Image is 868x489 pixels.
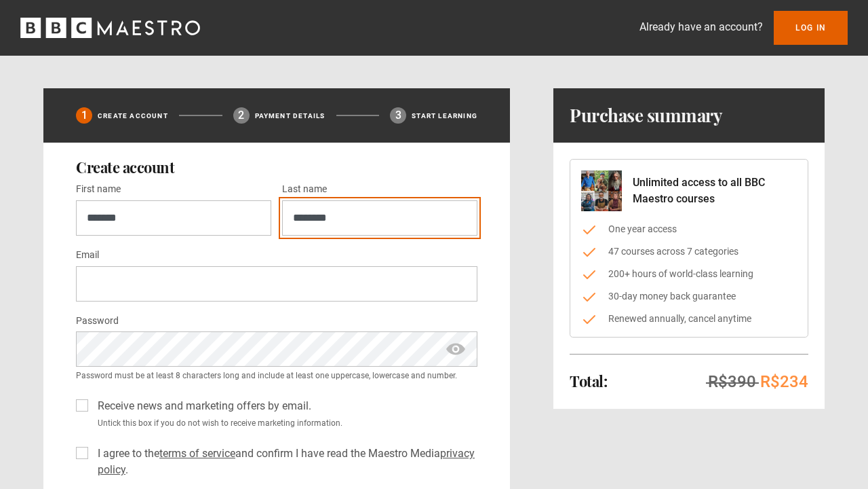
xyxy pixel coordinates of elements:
[255,111,325,121] p: Payment details
[390,107,406,124] div: 3
[92,417,477,429] small: Untick this box if you do not wish to receive marketing information.
[581,222,797,236] li: One year access
[92,398,311,414] label: Receive news and marketing offers by email.
[633,175,797,207] p: Unlimited access to all BBC Maestro courses
[76,369,477,382] small: Password must be at least 8 characters long and include at least one uppercase, lowercase and num...
[570,373,607,389] h2: Total:
[708,372,756,391] span: R$390
[581,244,797,259] li: 47 courses across 7 categories
[774,11,848,45] a: Log In
[76,181,121,198] label: First name
[581,267,797,281] li: 200+ hours of world-class learning
[581,312,797,326] li: Renewed annually, cancel anytime
[76,247,99,264] label: Email
[76,313,119,329] label: Password
[581,289,797,304] li: 30-day money back guarantee
[639,19,763,35] p: Already have an account?
[760,372,808,391] span: R$234
[76,159,477,175] h2: Create account
[570,105,722,126] h1: Purchase summary
[98,111,168,121] p: Create Account
[159,447,235,460] a: terms of service
[282,181,327,198] label: Last name
[233,107,250,124] div: 2
[76,107,92,124] div: 1
[445,331,467,367] span: show password
[20,18,200,38] svg: BBC Maestro
[412,111,477,121] p: Start learning
[92,446,477,478] label: I agree to the and confirm I have read the Maestro Media .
